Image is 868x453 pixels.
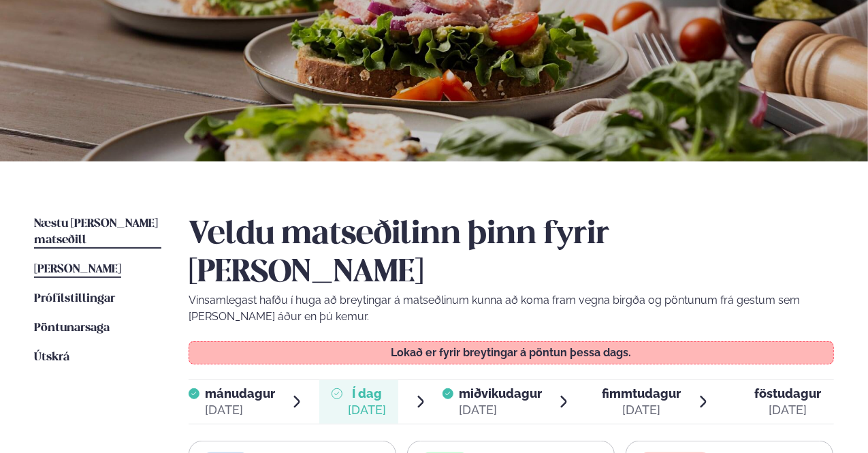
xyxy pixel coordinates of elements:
span: [PERSON_NAME] [34,264,121,275]
a: Útskrá [34,349,69,366]
div: [DATE] [348,402,386,418]
span: Prófílstillingar [34,293,115,304]
a: Næstu [PERSON_NAME] matseðill [34,216,161,249]
div: [DATE] [602,402,681,418]
a: Prófílstillingar [34,291,115,307]
a: Pöntunarsaga [34,320,110,337]
h2: Veldu matseðilinn þinn fyrir [PERSON_NAME] [189,216,834,292]
span: mánudagur [205,386,275,401]
span: Næstu [PERSON_NAME] matseðill [34,218,158,246]
span: Útskrá [34,352,69,363]
span: föstudagur [754,386,821,401]
div: [DATE] [205,402,275,418]
div: [DATE] [459,402,542,418]
div: [DATE] [754,402,821,418]
span: Pöntunarsaga [34,322,110,334]
a: [PERSON_NAME] [34,262,121,278]
p: Lokað er fyrir breytingar á pöntun þessa dags. [203,347,820,358]
span: Í dag [348,386,386,402]
span: fimmtudagur [602,386,681,401]
span: miðvikudagur [459,386,542,401]
p: Vinsamlegast hafðu í huga að breytingar á matseðlinum kunna að koma fram vegna birgða og pöntunum... [189,292,834,325]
